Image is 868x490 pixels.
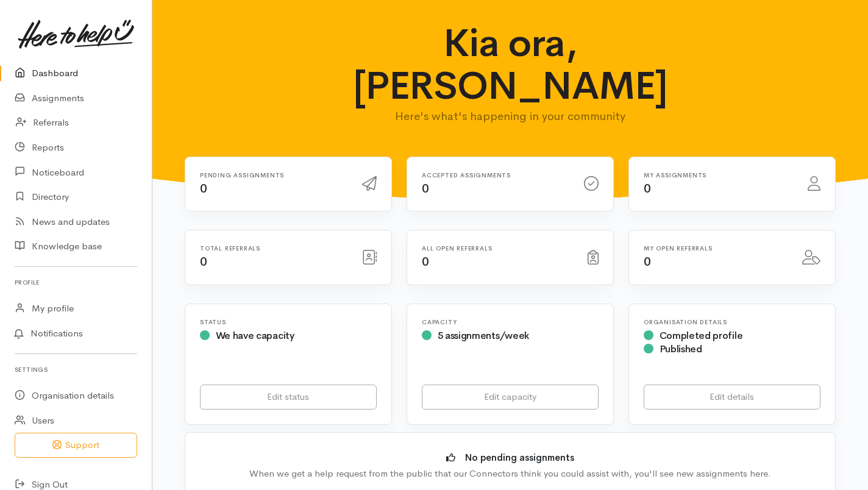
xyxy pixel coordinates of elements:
[438,329,529,342] span: 5 assignments/week
[346,22,675,108] h1: Kia ora, [PERSON_NAME]
[200,172,347,179] h6: Pending assignments
[422,385,599,410] a: Edit capacity
[346,108,675,125] p: Here's what's happening in your community
[200,319,377,325] h6: Status
[465,452,574,463] b: No pending assignments
[200,254,207,269] span: 0
[660,329,743,342] span: Completed profile
[422,319,599,325] h6: Capacity
[200,245,347,252] h6: Total referrals
[15,433,137,458] button: Support
[644,385,820,410] a: Edit details
[200,385,377,410] a: Edit status
[15,274,137,291] h6: Profile
[644,181,651,196] span: 0
[644,319,820,325] h6: Organisation Details
[422,245,573,252] h6: All open referrals
[422,181,429,196] span: 0
[204,467,817,481] div: When we get a help request from the public that our Connectors think you could assist with, you'l...
[422,172,569,179] h6: Accepted assignments
[644,172,793,179] h6: My assignments
[644,254,651,269] span: 0
[644,245,788,252] h6: My open referrals
[15,361,137,378] h6: Settings
[200,181,207,196] span: 0
[216,329,294,342] span: We have capacity
[660,343,702,355] span: Published
[422,254,429,269] span: 0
